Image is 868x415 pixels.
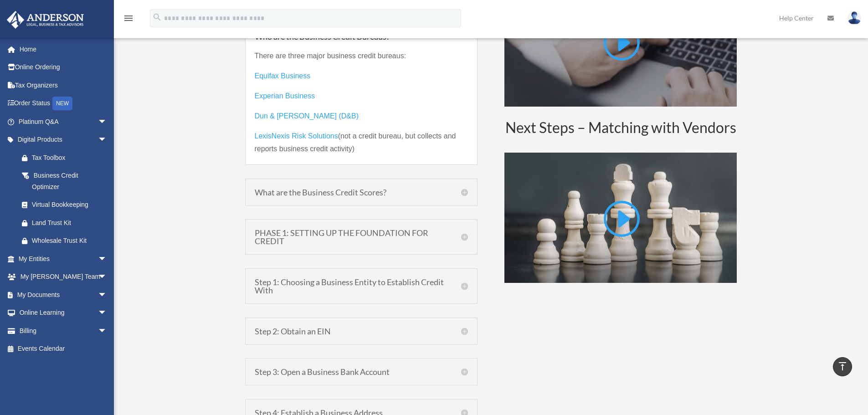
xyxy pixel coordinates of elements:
i: search [152,12,162,22]
span: arrow_drop_down [98,286,116,304]
a: Online Ordering [6,58,121,77]
div: Land Trust Kit [32,217,109,229]
span: Next Steps – Matching with Vendors [505,118,736,136]
a: My [PERSON_NAME] Teamarrow_drop_down [6,268,121,286]
img: User Pic [847,11,861,25]
i: vertical_align_top [837,361,848,372]
a: menu [123,16,134,24]
a: My Documentsarrow_drop_down [6,286,121,304]
span: arrow_drop_down [98,304,116,323]
a: Land Trust Kit [13,214,121,232]
h5: Step 1: Choosing a Business Entity to Establish Credit With [255,278,468,294]
span: arrow_drop_down [98,113,116,131]
a: Home [6,40,121,58]
a: Experian Business [255,92,315,104]
span: There are three major business credit bureaus: [255,52,406,60]
img: Anderson Advisors Platinum Portal [4,11,87,29]
h5: What are the Business Credit Scores? [255,188,468,196]
a: Tax Toolbox [13,149,121,167]
a: Dun & [PERSON_NAME] (D&B) [255,112,359,124]
span: Experian Business [255,92,315,100]
div: Business Credit Optimizer [32,170,105,192]
a: Tax Organizers [6,76,121,94]
a: My Entitiesarrow_drop_down [6,250,121,268]
span: arrow_drop_down [98,131,116,149]
a: LexisNexis Risk Solutions [255,132,338,144]
span: arrow_drop_down [98,268,116,287]
i: menu [123,13,134,24]
a: Order StatusNEW [6,94,121,113]
span: Equifax Business [255,72,311,80]
span: (not a credit bureau, but collects and reports business credit activity) [255,132,456,153]
a: Business Credit Optimizer [13,167,116,196]
a: Wholesale Trust Kit [13,232,121,250]
h5: PHASE 1: SETTING UP THE FOUNDATION FOR CREDIT [255,229,468,245]
div: Virtual Bookkeeping [32,199,109,210]
a: vertical_align_top [833,357,852,376]
span: Dun & [PERSON_NAME] (D&B) [255,112,359,120]
a: Digital Productsarrow_drop_down [6,131,121,149]
a: Billingarrow_drop_down [6,322,121,340]
h5: Step 2: Obtain an EIN [255,327,468,335]
div: Wholesale Trust Kit [32,235,109,246]
a: Equifax Business [255,72,311,84]
div: Tax Toolbox [32,152,109,164]
h5: Step 3: Open a Business Bank Account [255,368,468,376]
a: Virtual Bookkeeping [13,196,121,214]
a: Online Learningarrow_drop_down [6,304,121,322]
span: arrow_drop_down [98,250,116,268]
span: LexisNexis Risk Solutions [255,132,338,140]
a: Events Calendar [6,340,121,358]
div: NEW [52,97,72,110]
a: Platinum Q&Aarrow_drop_down [6,113,121,131]
span: arrow_drop_down [98,322,116,340]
